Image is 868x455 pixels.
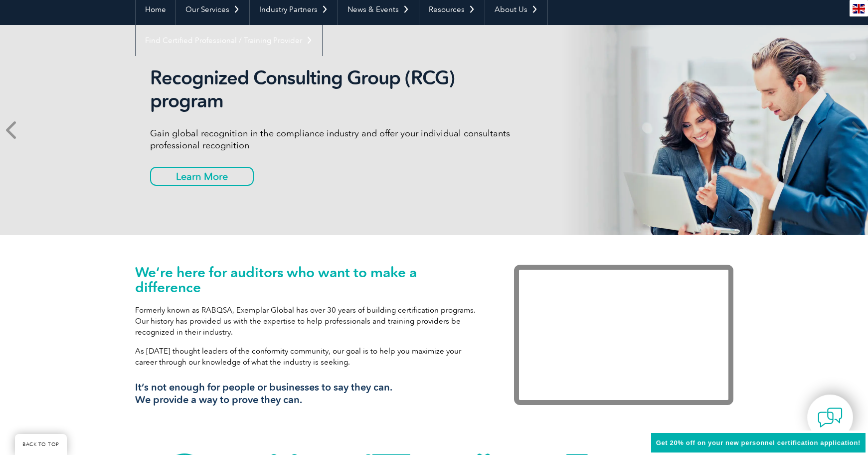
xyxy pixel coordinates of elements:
[150,127,524,151] p: Gain global recognition in the compliance industry and offer your individual consultants professi...
[853,4,865,13] img: en
[135,265,484,295] h1: We’re here for auditors who want to make a difference
[150,66,524,112] h2: Recognized Consulting Group (RCG) program
[135,346,484,368] p: As [DATE] thought leaders of the conformity community, our goal is to help you maximize your care...
[135,305,484,338] p: Formerly known as RABQSA, Exemplar Global has over 30 years of building certification programs. O...
[656,439,861,447] span: Get 20% off on your new personnel certification application!
[15,434,67,455] a: BACK TO TOP
[818,405,843,430] img: contact-chat.png
[135,381,484,406] h3: It’s not enough for people or businesses to say they can. We provide a way to prove they can.
[136,25,322,56] a: Find Certified Professional / Training Provider
[514,265,733,405] iframe: Exemplar Global: Working together to make a difference
[150,167,254,186] a: Learn More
